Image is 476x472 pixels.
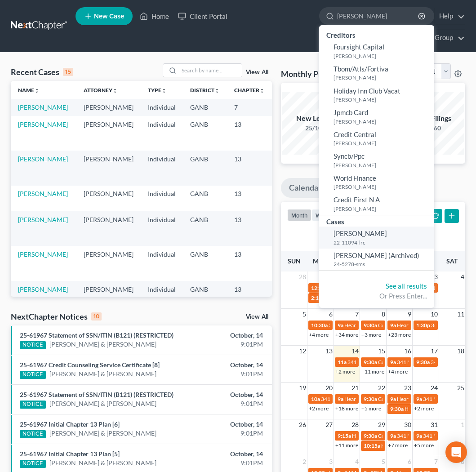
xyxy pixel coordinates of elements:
[361,331,381,338] a: +3 more
[319,215,434,227] div: Cases
[141,211,183,246] td: Individual
[347,359,428,365] span: 341 Meeting for [PERSON_NAME]
[334,52,432,60] small: [PERSON_NAME]
[334,183,432,191] small: [PERSON_NAME]
[325,419,334,430] span: 27
[430,419,439,430] span: 31
[49,370,156,378] a: [PERSON_NAME] & [PERSON_NAME]
[188,390,263,399] div: October, 14
[377,346,386,356] span: 15
[325,346,334,356] span: 13
[377,419,386,430] span: 29
[407,309,412,320] span: 9
[354,456,360,467] span: 4
[403,419,412,430] span: 30
[76,99,141,116] td: [PERSON_NAME]
[334,229,387,237] span: [PERSON_NAME]
[334,43,384,51] span: Foursight Capital
[76,246,141,281] td: [PERSON_NAME]
[11,311,102,322] div: NextChapter Notices
[183,211,227,246] td: GANB
[334,130,376,138] span: Credit Central
[397,396,467,402] span: Hearing for [PERSON_NAME]
[214,88,220,94] i: unfold_more
[435,8,465,24] a: Help
[272,246,315,281] td: 25-53223-jwc
[141,99,183,116] td: Individual
[405,405,475,412] span: Hearing for [PERSON_NAME]
[335,331,358,338] a: +34 more
[227,99,272,116] td: 7
[390,396,396,402] span: 9a
[325,383,334,393] span: 20
[329,322,409,329] span: 341 Meeting for [PERSON_NAME]
[338,359,347,365] span: 11a
[20,430,46,438] div: NOTICE
[338,322,343,329] span: 9a
[364,359,377,365] span: 9:30a
[49,399,156,408] a: [PERSON_NAME] & [PERSON_NAME]
[414,405,434,412] a: +2 more
[49,429,156,438] a: [PERSON_NAME] & [PERSON_NAME]
[188,361,263,370] div: October, 14
[20,371,46,379] div: NOTICE
[227,246,272,281] td: 13
[338,396,343,402] span: 9a
[141,151,183,185] td: Individual
[141,281,183,316] td: Individual
[18,250,68,258] a: [PERSON_NAME]
[430,346,439,356] span: 17
[362,30,465,46] a: [PERSON_NAME] Law Group
[388,331,411,338] a: +23 more
[334,74,432,81] small: [PERSON_NAME]
[351,419,360,430] span: 28
[183,116,227,151] td: GANB
[334,174,376,182] span: World Finance
[76,281,141,316] td: [PERSON_NAME]
[188,450,263,459] div: October, 14
[309,331,329,338] a: +4 more
[456,346,465,356] span: 18
[18,285,68,293] a: [PERSON_NAME]
[287,209,311,221] button: month
[141,186,183,211] td: Individual
[188,370,263,378] div: 9:01PM
[446,257,458,265] span: Sat
[281,178,329,198] a: Calendar
[298,346,307,356] span: 12
[311,322,328,329] span: 10:30a
[20,361,160,369] a: 25-61967 Credit Counseling Service Certificate [8]
[227,281,272,316] td: 13
[188,331,263,340] div: October, 14
[319,62,434,84] a: Tbom/Atls/Fortiva[PERSON_NAME]
[334,87,400,95] span: Holiday Inn Club Vacat
[49,459,156,468] a: [PERSON_NAME] & [PERSON_NAME]
[49,340,156,349] a: [PERSON_NAME] & [PERSON_NAME]
[319,227,434,249] a: [PERSON_NAME]22-11094-lrc
[272,116,315,151] td: 25-61286-pmb
[141,246,183,281] td: Individual
[433,456,439,467] span: 7
[188,420,263,429] div: October, 14
[381,442,451,449] span: Hearing for [PERSON_NAME]
[20,391,173,398] a: 25-61967 Statement of SSN/ITIN (B121) (RESTRICTED)
[433,272,439,282] span: 3
[416,322,430,329] span: 1:30p
[416,432,422,439] span: 9a
[335,405,358,412] a: +18 more
[18,120,68,128] a: [PERSON_NAME]
[20,401,46,409] div: NOTICE
[311,209,334,221] button: week
[334,139,432,147] small: [PERSON_NAME]
[416,396,422,402] span: 9a
[460,419,465,430] span: 1
[361,405,381,412] a: +5 more
[328,309,334,320] span: 6
[430,383,439,393] span: 24
[334,108,368,116] span: Jpmcb Card
[183,186,227,211] td: GANB
[227,116,272,151] td: 13
[188,340,263,349] div: 9:01PM
[18,87,40,94] a: Nameunfold_more
[351,383,360,393] span: 21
